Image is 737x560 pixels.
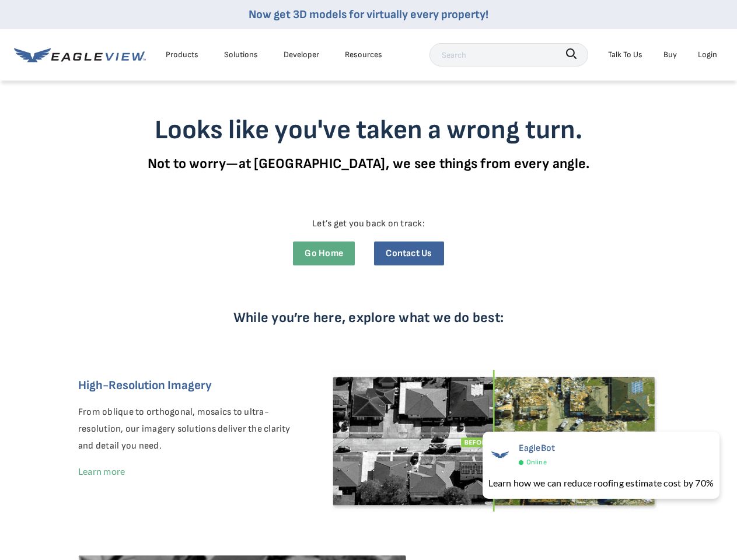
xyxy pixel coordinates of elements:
div: Login [698,47,717,62]
a: Now get 3D models for virtually every property! [249,8,488,22]
span: EagleBot [519,443,556,454]
a: Developer [284,47,319,62]
h6: High-Resolution Imagery [78,376,305,395]
img: EagleBot [488,443,512,466]
a: Learn more [78,466,125,477]
div: Solutions [224,47,258,62]
img: EagleView Imagery [331,370,659,512]
div: Learn how we can reduce roofing estimate cost by 70% [488,476,714,490]
a: Go Home [293,242,355,265]
p: From oblique to orthogonal, mosaics to ultra-resolution, our imagery solutions deliver the clarit... [78,404,305,454]
a: Contact Us [374,242,443,265]
p: Let’s get you back on track: [65,216,672,233]
p: While you’re here, explore what we do best: [89,309,649,326]
h3: Looks like you've taken a wrong turn. [57,114,681,146]
p: Not to worry—at [GEOGRAPHIC_DATA], we see things from every angle. [57,155,681,172]
span: Online [526,456,547,469]
div: Products [166,47,198,62]
div: Resources [345,47,382,62]
input: Search [429,43,588,66]
div: Talk To Us [608,47,642,62]
a: Buy [663,47,677,62]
